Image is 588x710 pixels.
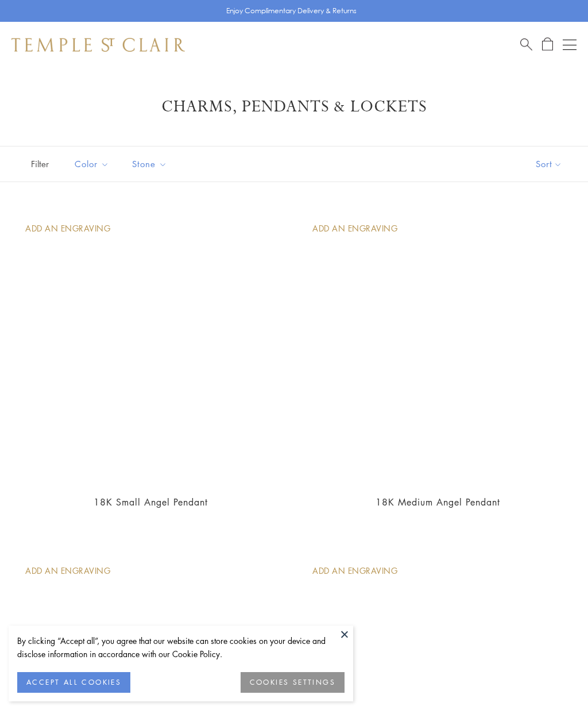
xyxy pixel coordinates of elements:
a: Search [520,37,532,52]
img: Temple St. Clair [11,38,185,52]
button: Show sort by [510,146,588,182]
div: Add An Engraving [25,222,110,235]
span: Stone [126,157,176,171]
h1: Charms, Pendants & Lockets [29,97,559,117]
div: By clicking “Accept all”, you agree that our website can store cookies on your device and disclos... [17,634,345,661]
a: AP10-BEZGRN [14,211,287,484]
button: ACCEPT ALL COOKIES [17,672,130,693]
div: Add An Engraving [312,222,397,235]
button: Color [66,151,118,177]
span: Color [69,157,118,171]
p: Enjoy Complimentary Delivery & Returns [226,5,357,17]
button: Stone [123,151,176,177]
button: Open navigation [563,38,577,52]
div: Add An Engraving [25,565,110,577]
a: AP10-BEZGRN [301,211,574,484]
button: COOKIES SETTINGS [241,672,345,693]
iframe: Gorgias live chat messenger [531,656,577,699]
a: 18K Small Angel Pendant [94,496,208,508]
a: 18K Medium Angel Pendant [376,496,500,508]
a: Open Shopping Bag [542,37,553,52]
div: Add An Engraving [312,565,397,577]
